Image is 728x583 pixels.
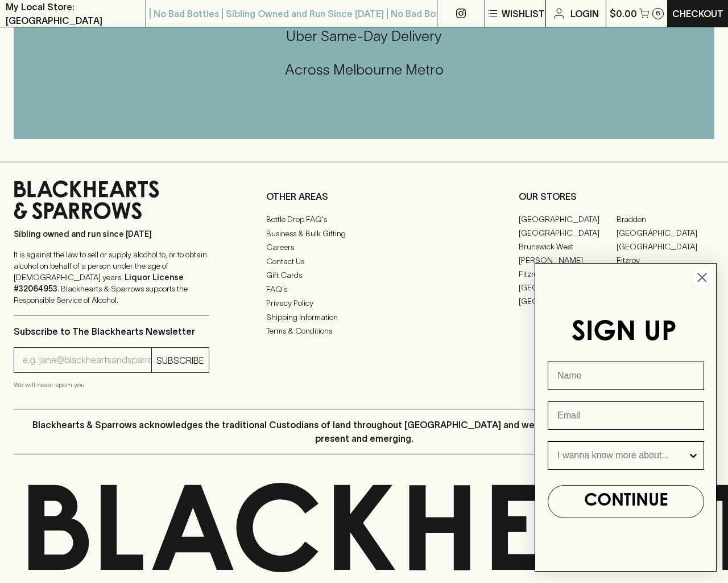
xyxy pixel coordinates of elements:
p: Wishlist [502,7,545,20]
a: [GEOGRAPHIC_DATA] [519,281,617,294]
a: Careers [266,241,462,254]
span: SIGN UP [572,320,677,347]
a: [GEOGRAPHIC_DATA] [519,294,617,308]
p: Checkout [672,7,723,20]
h5: Uber Same-Day Delivery [14,27,714,46]
p: Subscribe to The Blackhearts Newsletter [14,325,209,338]
a: [PERSON_NAME] [519,253,617,267]
p: Login [570,7,599,20]
a: Brunswick West [519,240,617,253]
p: OUR STORES [519,190,714,203]
p: It is against the law to sell or supply alcohol to, or to obtain alcohol on behalf of a person un... [14,249,209,306]
p: $0.00 [610,7,637,20]
h5: Across Melbourne Metro [14,60,714,79]
a: [GEOGRAPHIC_DATA] [519,212,617,226]
a: Bottle Drop FAQ's [266,213,462,227]
button: Show Options [688,442,699,469]
input: Email [548,401,704,430]
a: [GEOGRAPHIC_DATA] [617,240,714,253]
div: FLYOUT Form [523,252,728,583]
a: Shipping Information [266,310,462,324]
a: Business & Bulk Gifting [266,227,462,240]
a: Braddon [617,212,714,226]
p: 6 [656,10,660,17]
a: Terms & Conditions [266,325,462,338]
p: Sibling owned and run since [DATE] [14,228,209,240]
a: Gift Cards [266,269,462,282]
a: Contact Us [266,254,462,268]
p: We will never spam you [14,379,209,391]
a: [GEOGRAPHIC_DATA] [519,226,617,240]
input: I wanna know more about... [557,442,688,469]
p: OTHER AREAS [266,190,462,203]
input: Name [548,362,704,390]
p: Blackhearts & Sparrows acknowledges the traditional Custodians of land throughout [GEOGRAPHIC_DAT... [22,418,706,445]
button: SUBSCRIBE [152,348,209,372]
p: SUBSCRIBE [156,354,204,367]
a: FAQ's [266,282,462,296]
a: Privacy Policy [266,297,462,310]
input: e.g. jane@blackheartsandsparrows.com.au [23,351,151,369]
a: [GEOGRAPHIC_DATA] [617,226,714,240]
button: Close dialog [692,268,712,288]
button: CONTINUE [548,485,704,518]
a: Fitzroy North [519,267,617,281]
